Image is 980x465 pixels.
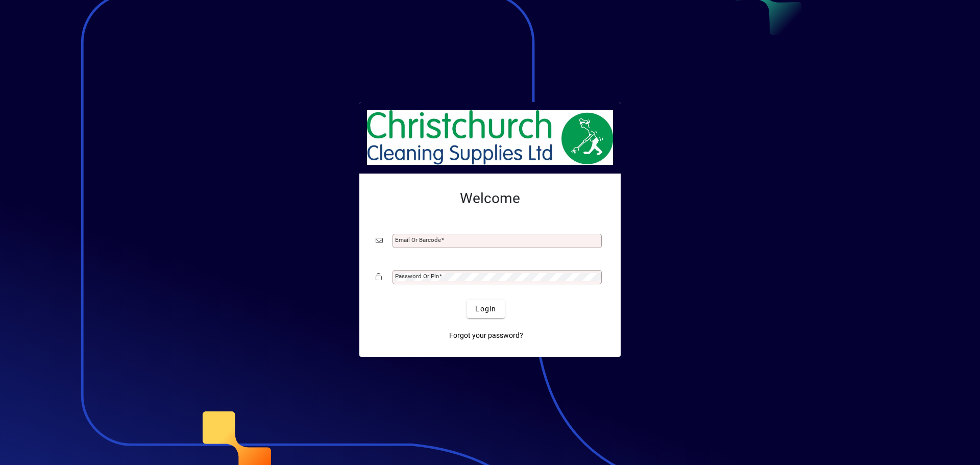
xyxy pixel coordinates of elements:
[376,190,604,207] h2: Welcome
[467,300,504,318] button: Login
[475,304,496,314] span: Login
[395,236,441,243] mat-label: Email or Barcode
[395,273,439,280] mat-label: Password or Pin
[449,330,523,341] span: Forgot your password?
[445,326,527,345] a: Forgot your password?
